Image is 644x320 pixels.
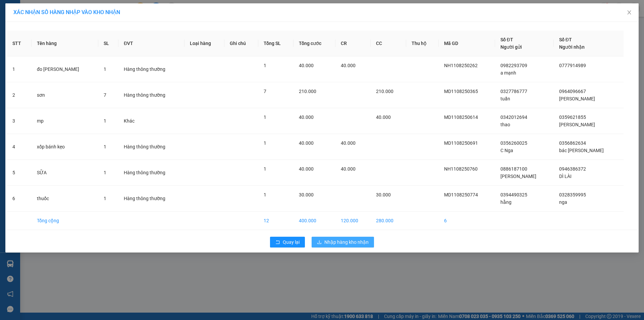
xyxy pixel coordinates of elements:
span: rollback [275,240,280,245]
td: 3 [7,108,32,134]
span: 40.000 [299,140,314,146]
td: Khác [118,108,184,134]
span: 0394490325 [500,192,527,197]
span: DÌ LÀI [559,174,572,179]
span: 1 [264,63,266,68]
span: [PERSON_NAME] [559,96,595,101]
span: 210.000 [376,89,393,94]
span: 1 [104,196,106,201]
span: 1 [104,118,106,124]
td: 12 [258,212,293,230]
th: Thu hộ [406,31,439,56]
th: Ghi chú [224,31,258,56]
span: NH1108250760 [444,166,478,172]
span: Số ĐT [500,37,513,42]
span: tuấn [500,96,510,101]
td: thuốc [32,186,98,212]
span: 40.000 [299,115,314,120]
th: CR [335,31,371,56]
span: Số ĐT [559,37,572,42]
span: [PERSON_NAME] [500,174,536,179]
td: Hàng thông thường [118,82,184,108]
span: 1 [264,140,266,146]
th: SL [98,31,118,56]
span: [PERSON_NAME] [559,122,595,127]
td: 400.000 [293,212,335,230]
span: 0982293709 [500,63,527,68]
span: nga [559,199,567,205]
span: 1 [104,144,106,149]
span: 30.000 [376,192,391,197]
span: a mạnh [500,70,516,76]
span: 1 [264,166,266,172]
button: downloadNhập hàng kho nhận [312,237,374,247]
img: logo [3,36,9,70]
span: NH1108250262 [444,63,478,68]
td: Hàng thông thường [118,186,184,212]
span: 0342012694 [500,115,527,120]
span: 40.000 [341,63,356,68]
span: 0777914989 [559,63,586,68]
span: MD1108250365 [444,89,478,94]
td: Hàng thông thường [118,160,184,186]
td: 280.000 [371,212,406,230]
span: MD1108250774 [444,192,478,197]
span: 210.000 [299,89,316,94]
span: 40.000 [299,63,314,68]
span: 1 [264,192,266,197]
button: Close [620,3,639,22]
span: 0327786777 [500,89,527,94]
span: thao [500,122,510,127]
span: Nhập hàng kho nhận [324,238,369,246]
span: 0964096667 [559,89,586,94]
span: 0356862634 [559,140,586,146]
td: SỮA [32,160,98,186]
span: C Nga [500,148,513,153]
span: 30.000 [299,192,314,197]
td: 6 [7,186,32,212]
td: đo [PERSON_NAME] [32,56,98,82]
span: download [317,240,322,245]
th: ĐVT [118,31,184,56]
td: 1 [7,56,32,82]
th: CC [371,31,406,56]
th: Tên hàng [32,31,98,56]
td: sơn [32,82,98,108]
span: Quay lại [283,238,300,246]
span: 1 [104,66,106,72]
span: 7 [264,89,266,94]
span: MD1108250614 [444,115,478,120]
td: 6 [439,212,495,230]
span: 40.000 [376,115,391,120]
button: rollbackQuay lại [270,237,305,247]
span: 0886187100 [500,166,527,172]
span: XÁC NHẬN SỐ HÀNG NHẬP VÀO KHO NHẬN [13,9,120,15]
span: 40.000 [299,166,314,172]
td: 2 [7,82,32,108]
span: 40.000 [341,166,356,172]
td: 4 [7,134,32,160]
span: [GEOGRAPHIC_DATA], [GEOGRAPHIC_DATA] ↔ [GEOGRAPHIC_DATA] [10,29,60,51]
td: 120.000 [335,212,371,230]
span: 0328359995 [559,192,586,197]
td: mp [32,108,98,134]
span: 0359621855 [559,115,586,120]
span: 0946386372 [559,166,586,172]
th: STT [7,31,32,56]
span: 0356260025 [500,140,527,146]
span: 1 [264,115,266,120]
span: MD1108250691 [444,140,478,146]
span: Người nhận [559,44,585,50]
td: Hàng thông thường [118,56,184,82]
td: Tổng cộng [32,212,98,230]
strong: CHUYỂN PHÁT NHANH AN PHÚ QUÝ [11,5,59,27]
span: Người gửi [500,44,522,50]
span: bác [PERSON_NAME] [559,148,604,153]
th: Tổng cước [293,31,335,56]
span: 1 [104,170,106,175]
th: Loại hàng [184,31,225,56]
td: 5 [7,160,32,186]
th: Tổng SL [258,31,293,56]
td: xốp bánh kẹo [32,134,98,160]
span: 7 [104,92,106,98]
